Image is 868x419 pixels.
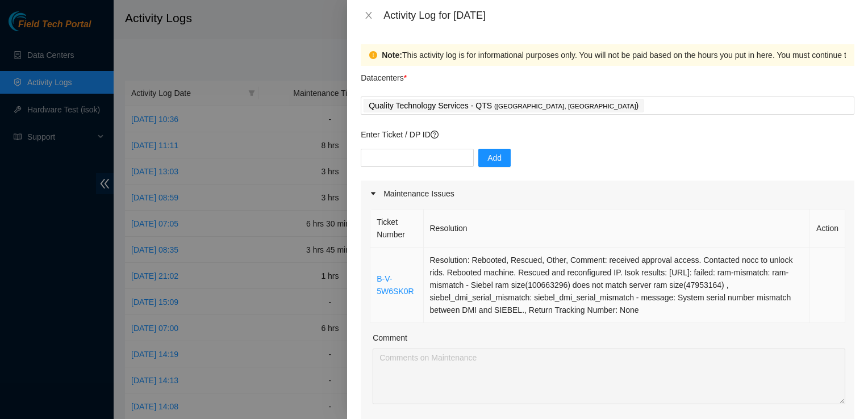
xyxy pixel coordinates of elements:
[424,248,811,323] td: Resolution: Rebooted, Rescued, Other, Comment: received approval access. Contacted nocc to unlock...
[478,149,511,167] button: Add
[361,128,854,141] p: Enter Ticket / DP ID
[364,11,373,20] span: close
[369,51,377,59] span: exclamation-circle
[373,349,845,404] textarea: Comment
[494,103,636,110] span: ( [GEOGRAPHIC_DATA], [GEOGRAPHIC_DATA]
[373,332,407,344] label: Comment
[377,274,414,296] a: B-V-5W6SK0R
[487,152,502,164] span: Add
[383,9,854,22] div: Activity Log for [DATE]
[361,181,854,207] div: Maintenance Issues
[361,66,407,84] p: Datacenters
[361,10,377,21] button: Close
[370,190,377,197] span: caret-right
[424,209,811,248] th: Resolution
[382,49,402,61] strong: Note:
[369,99,639,112] p: Quality Technology Services - QTS )
[431,131,439,139] span: question-circle
[370,209,423,248] th: Ticket Number
[810,209,845,248] th: Action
